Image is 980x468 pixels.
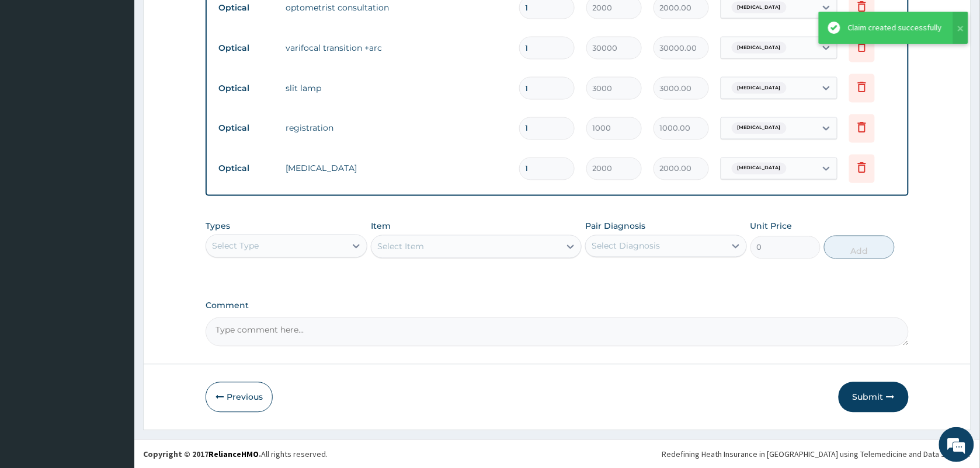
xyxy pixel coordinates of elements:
[280,117,513,140] td: registration
[280,36,513,60] td: varifocal transition +arc
[824,236,894,259] button: Add
[213,78,280,99] td: Optical
[732,163,787,174] span: [MEDICAL_DATA]
[280,76,513,100] td: slit lamp
[371,221,391,232] label: Item
[732,82,787,94] span: [MEDICAL_DATA]
[206,382,273,413] button: Previous
[750,221,793,232] label: Unit Price
[6,319,223,359] textarea: Type your message and hit 'Enter'
[585,221,645,232] label: Pair Diagnosis
[732,42,787,54] span: [MEDICAL_DATA]
[192,6,220,34] div: Minimize live chat window
[662,449,971,460] div: Redefining Heath Insurance in [GEOGRAPHIC_DATA] using Telemedicine and Data Science!
[280,157,513,180] td: [MEDICAL_DATA]
[68,147,161,265] span: We're online!
[206,301,909,311] label: Comment
[22,58,47,88] img: d_794563401_company_1708531726252_794563401
[208,449,259,460] a: RelianceHMO
[592,240,660,252] div: Select Diagnosis
[213,118,280,139] td: Optical
[732,123,787,134] span: [MEDICAL_DATA]
[213,158,280,180] td: Optical
[212,240,259,252] div: Select Type
[848,22,942,34] div: Claim created successfully
[732,2,787,13] span: [MEDICAL_DATA]
[213,37,280,59] td: Optical
[206,222,230,232] label: Types
[61,65,196,81] div: Chat with us now
[143,449,261,460] strong: Copyright © 2017 .
[839,382,909,413] button: Submit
